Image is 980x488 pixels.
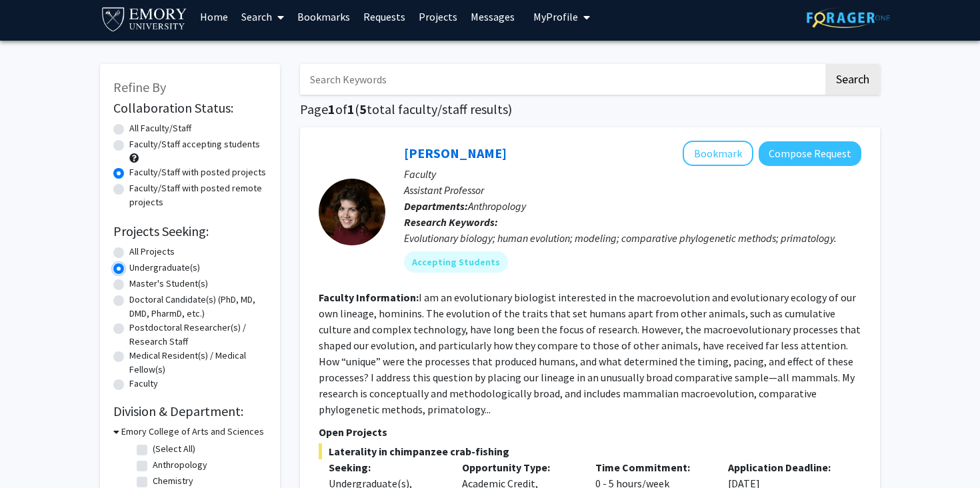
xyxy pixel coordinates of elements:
p: Open Projects [319,424,861,440]
h3: Emory College of Arts and Sciences [121,425,264,439]
h1: Page of ( total faculty/staff results) [300,101,880,117]
img: Emory University Logo [100,3,189,33]
label: Faculty/Staff accepting students [129,137,260,151]
fg-read-more: I am an evolutionary biologist interested in the macroevolution and evolutionary ecology of our o... [319,291,861,416]
span: 5 [359,101,367,117]
label: Chemistry [153,474,193,488]
p: Application Deadline: [728,459,841,475]
p: Assistant Professor [404,182,861,198]
b: Departments: [404,199,468,213]
span: Anthropology [468,199,526,213]
label: Medical Resident(s) / Medical Fellow(s) [129,349,267,377]
button: Add Laura van Holstein to Bookmarks [683,141,753,166]
p: Seeking: [329,459,442,475]
label: Anthropology [153,458,207,472]
span: 1 [347,101,355,117]
label: Doctoral Candidate(s) (PhD, MD, DMD, PharmD, etc.) [129,293,267,321]
span: Refine By [113,79,166,95]
span: Laterality in chimpanzee crab-fishing [319,443,861,459]
label: All Projects [129,245,175,259]
label: Undergraduate(s) [129,261,200,275]
a: [PERSON_NAME] [404,145,507,161]
iframe: Chat [923,428,970,478]
label: Postdoctoral Researcher(s) / Research Staff [129,321,267,349]
h2: Collaboration Status: [113,100,267,116]
p: Opportunity Type: [462,459,575,475]
label: (Select All) [153,442,195,456]
label: Faculty/Staff with posted projects [129,165,266,179]
span: My Profile [533,10,578,23]
b: Research Keywords: [404,215,498,229]
button: Search [825,64,880,95]
h2: Projects Seeking: [113,223,267,239]
mat-chip: Accepting Students [404,251,508,273]
h2: Division & Department: [113,403,267,419]
label: Faculty [129,377,158,391]
button: Compose Request to Laura van Holstein [759,141,861,166]
label: Faculty/Staff with posted remote projects [129,181,267,209]
span: 1 [328,101,335,117]
b: Faculty Information: [319,291,419,304]
input: Search Keywords [300,64,823,95]
p: Time Commitment: [595,459,709,475]
div: Evolutionary biology; human evolution; modeling; comparative phylogenetic methods; primatology. [404,230,861,246]
label: All Faculty/Staff [129,121,191,135]
p: Faculty [404,166,861,182]
label: Master's Student(s) [129,277,208,291]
